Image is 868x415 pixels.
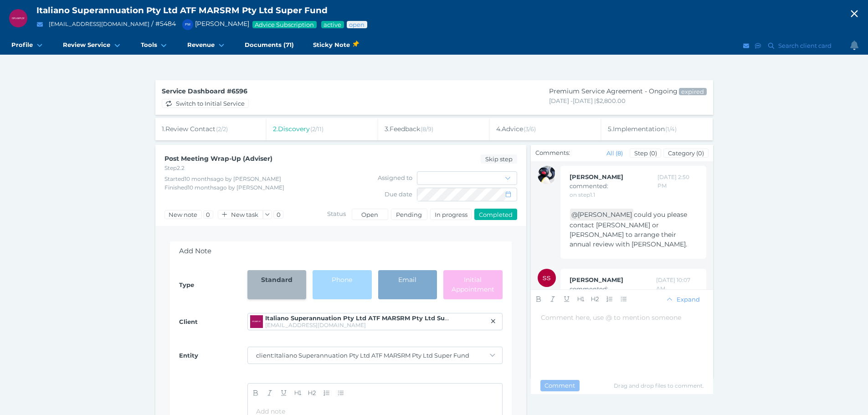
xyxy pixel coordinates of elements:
[252,321,261,323] span: ISPLAMPLSF
[474,209,517,220] button: Completed
[164,184,284,191] span: Finished 10 months ago by [PERSON_NAME]
[570,276,623,283] span: [PERSON_NAME]
[549,87,678,95] span: Premium Service Agreement - Ongoing
[524,125,536,133] span: ( 3 / 6 )
[313,40,358,50] span: Sticky Note
[538,269,556,287] div: Shelby Slender
[663,295,704,304] button: Expand
[570,173,623,180] span: [PERSON_NAME]
[764,40,836,51] button: Search client card
[578,210,632,219] a: [PERSON_NAME]
[235,36,303,55] a: Documents (71)
[543,275,551,282] span: SS
[491,317,496,325] span: Remove
[481,154,517,164] button: Skip step
[164,210,202,219] button: New note
[205,211,211,218] span: 0
[174,100,248,107] span: Switch to Initial Service
[164,154,272,163] span: Post Meeting Wrap-Up (Adviser)
[608,125,677,133] span: 5 . Implementation
[164,164,185,171] span: Step 2 . 2
[327,210,346,217] span: Status
[12,17,25,20] span: ISPLAMPLSF
[162,125,228,133] span: 1 . Review Contact
[665,125,677,133] span: ( 1 / 4 )
[656,277,690,292] span: [DATE] 10:07 AM
[185,22,190,26] span: PM
[481,155,516,163] span: Skip step
[570,209,633,220] span: @
[549,97,626,104] span: [DATE] - [DATE] | $2,800.00
[179,246,211,255] span: Add Note
[49,20,149,27] a: [EMAIL_ADDRESS][DOMAIN_NAME]
[657,174,689,189] span: [DATE] 2:50 PM
[250,315,263,328] div: Italiano Superannuation Pty Ltd ATF MARSRM Pty Ltd Super Fund
[754,40,763,51] button: SMS
[663,149,708,158] button: Category (0)
[675,296,704,303] span: Expand
[178,20,249,28] span: [PERSON_NAME]
[430,209,472,220] button: In progress
[261,276,293,284] span: Standard
[475,211,516,218] span: Completed
[538,166,556,184] img: Tory Richardson
[385,190,412,198] span: Due date
[392,211,426,218] span: Pending
[218,210,263,219] button: New task
[9,9,27,27] div: Italiano Superannuation Pty Ltd ATF MARSRM Pty Ltd Super Fund
[630,149,661,158] button: Step (0)
[182,19,193,30] div: Peter McDonald
[151,20,176,28] span: / # 5484
[164,175,281,182] span: Started 10 months ago by [PERSON_NAME]
[162,87,247,95] a: Service Dashboard #6596
[378,174,412,181] span: Assigned to
[349,21,365,28] span: Advice status: Review not yet booked in
[398,276,416,284] span: Email
[179,352,247,359] label: Entity
[276,211,281,218] span: 0
[2,36,53,55] a: Profile
[431,211,471,218] span: In progress
[540,380,580,391] button: Comment
[265,322,366,328] span: admin@interdel.com.au
[602,149,627,158] button: All (8)
[216,125,228,133] span: ( 2 / 2 )
[570,191,595,198] a: on step1.1
[254,21,315,28] span: Advice Subscription
[570,182,608,190] span: commented:
[452,276,494,293] span: Initial Appointment
[391,209,427,220] button: Pending
[178,36,235,55] a: Revenue
[323,21,342,28] span: Service package status: Active service agreement in place
[570,285,608,292] span: commented:
[742,40,751,51] button: Email
[681,88,705,95] span: Agreement status
[603,149,627,157] span: All ( 8 )
[179,318,247,325] label: Client
[664,149,708,157] span: Category ( 0 )
[53,36,131,55] a: Review Service
[187,41,215,49] span: Revenue
[165,211,201,218] span: New note
[421,125,433,133] span: ( 8 / 9 )
[776,42,836,49] span: Search client card
[614,382,704,389] span: Drag and drop files to comment.
[535,149,570,156] span: Comments:
[385,125,433,133] span: 3 . Feedback
[245,41,294,49] span: Documents (71)
[358,211,382,218] span: Open
[11,41,33,49] span: Profile
[34,19,46,30] button: Email
[310,125,324,133] span: ( 2 / 11 )
[352,209,388,220] button: Open
[229,211,262,218] span: New task
[179,281,247,288] label: Type
[36,5,328,15] span: Italiano Superannuation Pty Ltd ATF MARSRM Pty Ltd Super Fund
[541,382,579,389] span: Comment
[265,314,473,322] span: Italiano Superannuation Pty Ltd ATF MARSRM Pty Ltd Super Fund
[273,125,324,133] span: 2 . Discovery
[332,276,352,284] span: Phone
[141,41,157,49] span: Tools
[496,125,536,133] span: 4 . Advice
[630,149,661,157] span: Step ( 0 )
